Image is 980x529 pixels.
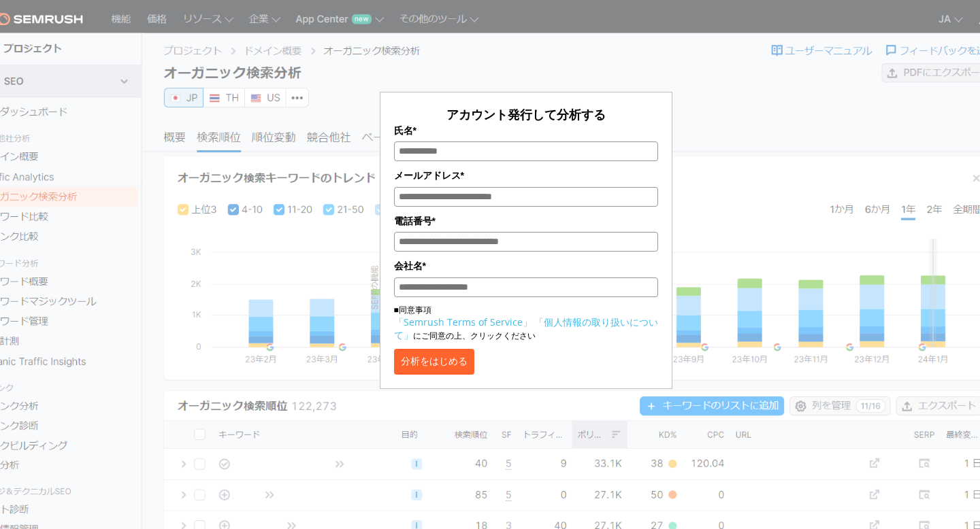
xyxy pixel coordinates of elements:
[446,106,606,122] span: アカウント発行して分析する
[394,315,658,341] a: 「個人情報の取り扱いについて」
[394,304,658,342] p: ■同意事項 にご同意の上、クリックください
[394,349,474,375] button: 分析をはじめる
[394,214,658,228] label: 電話番号*
[394,315,532,328] a: 「Semrush Terms of Service」
[394,168,658,183] label: メールアドレス*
